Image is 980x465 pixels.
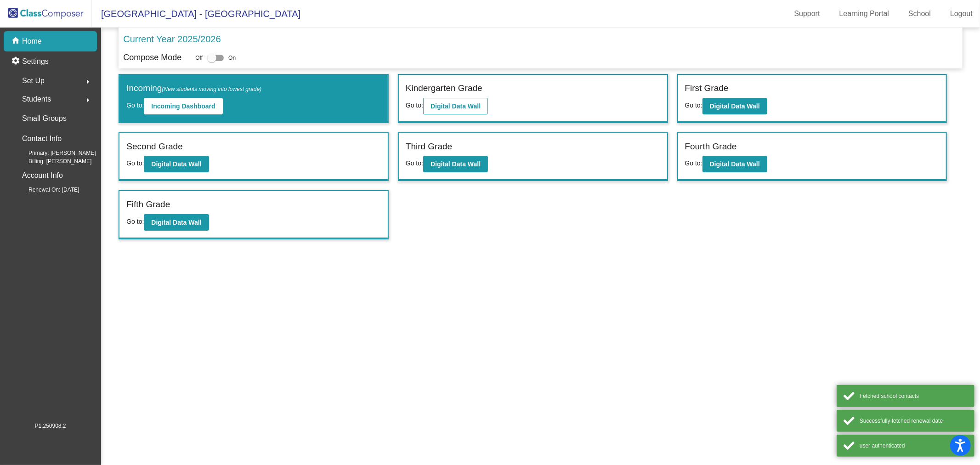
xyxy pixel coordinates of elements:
[406,159,423,167] span: Go to:
[144,98,222,114] button: Incoming Dashboard
[11,56,22,67] mat-icon: settings
[151,160,201,168] b: Digital Data Wall
[406,140,452,153] label: Third Grade
[82,95,93,106] mat-icon: arrow_right
[14,186,79,194] span: Renewal On: [DATE]
[126,218,144,225] span: Go to:
[423,98,488,114] button: Digital Data Wall
[22,74,45,87] span: Set Up
[901,6,938,21] a: School
[126,198,170,211] label: Fifth Grade
[22,132,62,145] p: Contact Info
[406,82,482,95] label: Kindergarten Grade
[126,159,144,167] span: Go to:
[162,86,261,92] span: (New students moving into lowest grade)
[943,6,980,21] a: Logout
[14,149,96,157] span: Primary: [PERSON_NAME]
[685,159,702,167] span: Go to:
[787,6,827,21] a: Support
[195,54,203,62] span: Off
[11,36,22,47] mat-icon: home
[92,6,300,21] span: [GEOGRAPHIC_DATA] - [GEOGRAPHIC_DATA]
[22,36,42,47] p: Home
[123,51,181,64] p: Compose Mode
[228,54,236,62] span: On
[151,102,215,110] b: Incoming Dashboard
[832,6,897,21] a: Learning Portal
[685,140,737,153] label: Fourth Grade
[860,442,968,450] div: user authenticated
[22,93,51,106] span: Students
[423,156,488,172] button: Digital Data Wall
[151,219,201,226] b: Digital Data Wall
[14,157,91,165] span: Billing: [PERSON_NAME]
[702,98,767,114] button: Digital Data Wall
[431,102,481,110] b: Digital Data Wall
[144,214,209,231] button: Digital Data Wall
[22,169,63,182] p: Account Info
[144,156,209,172] button: Digital Data Wall
[431,160,481,168] b: Digital Data Wall
[22,56,49,67] p: Settings
[860,417,968,425] div: Successfully fetched renewal date
[126,102,144,109] span: Go to:
[860,392,968,400] div: Fetched school contacts
[702,156,767,172] button: Digital Data Wall
[82,76,93,87] mat-icon: arrow_right
[685,82,729,95] label: First Grade
[406,102,423,109] span: Go to:
[710,160,760,168] b: Digital Data Wall
[126,82,261,95] label: Incoming
[126,140,183,153] label: Second Grade
[685,102,702,109] span: Go to:
[710,102,760,110] b: Digital Data Wall
[22,112,67,125] p: Small Groups
[123,32,221,46] p: Current Year 2025/2026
